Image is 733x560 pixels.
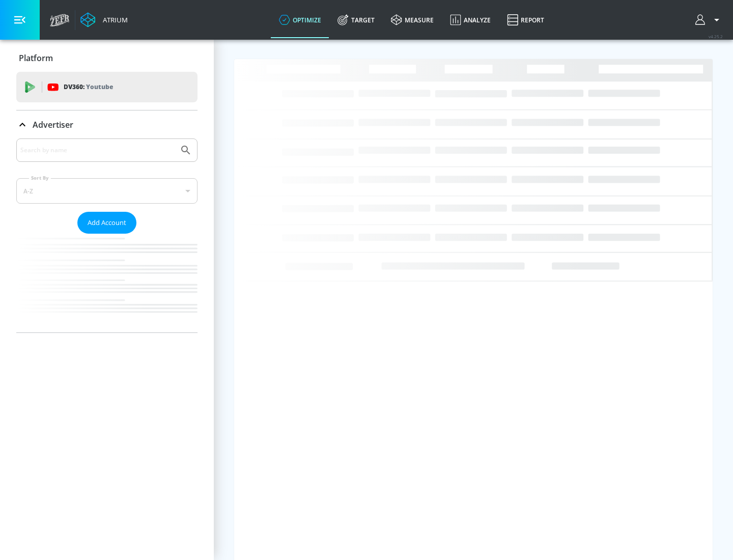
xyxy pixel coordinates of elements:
[16,72,198,102] div: DV360: Youtube
[88,217,126,229] span: Add Account
[29,175,51,181] label: Sort By
[86,81,113,92] p: Youtube
[499,2,552,38] a: Report
[64,81,113,93] p: DV360:
[99,15,128,24] div: Atrium
[16,178,198,204] div: A-Z
[80,12,128,27] a: Atrium
[329,2,383,38] a: Target
[20,144,175,157] input: Search by name
[16,44,198,72] div: Platform
[709,34,723,39] span: v 4.25.2
[16,138,198,332] div: Advertiser
[16,234,198,332] nav: list of Advertiser
[77,212,136,234] button: Add Account
[19,52,53,64] p: Platform
[16,110,198,139] div: Advertiser
[33,119,73,130] p: Advertiser
[271,2,329,38] a: optimize
[442,2,499,38] a: Analyze
[383,2,442,38] a: measure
